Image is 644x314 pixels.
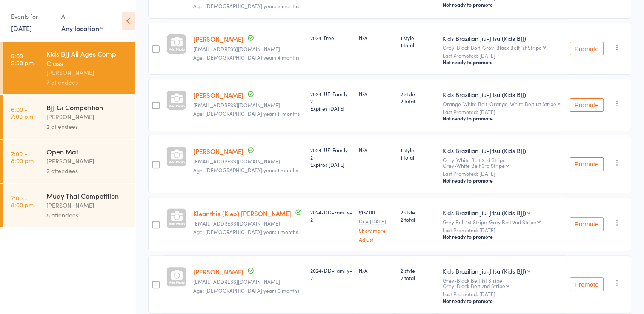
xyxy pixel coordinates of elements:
[359,237,394,242] a: Adjust
[570,42,604,55] button: Promote
[482,45,542,50] div: Grey-Black Belt 1st Stripe
[443,101,563,106] div: Orange-White Belt
[443,219,563,225] div: Grey Belt 1st Stripe
[443,208,526,217] div: Kids Brazilian Jiu-Jitsu (Kids BJJ)
[46,112,128,122] div: [PERSON_NAME]
[443,53,563,59] small: Last Promoted: [DATE]
[443,34,563,43] div: Kids Brazilian Jiu-Jitsu (Kids BJJ)
[193,102,303,108] small: chucksali@gmail.com
[46,191,128,200] div: Muay Thai Competition
[46,156,128,166] div: [PERSON_NAME]
[46,77,128,87] div: 7 attendees
[401,90,436,97] span: 2 style
[443,227,563,233] small: Last Promoted: [DATE]
[11,9,53,23] div: Events for
[443,283,505,288] div: Grey-Black Belt 2nd Stripe
[489,101,556,106] div: Orange-White Belt 1st Stripe
[46,210,128,220] div: 8 attendees
[443,277,563,288] div: Grey-Black Belt 1st Stripe
[443,45,563,50] div: Grey-Black Belt
[359,90,394,97] div: N/A
[193,147,243,156] a: [PERSON_NAME]
[401,34,436,41] span: 1 style
[443,163,505,168] div: Grey-White Belt 3rd Stripe
[401,146,436,154] span: 1 style
[443,291,563,297] small: Last Promoted: [DATE]
[570,277,604,291] button: Promote
[401,97,436,105] span: 2 total
[193,279,303,285] small: gzsotos@tpg.com.au
[310,146,352,168] div: 2024-UF-Family-2
[3,184,135,227] a: 7:00 -8:00 pmMuay Thai Competition[PERSON_NAME]8 attendees
[193,228,298,235] span: Age: [DEMOGRAPHIC_DATA] years 1 months
[11,194,34,208] time: 7:00 - 8:00 pm
[3,140,135,183] a: 7:00 -8:00 pmOpen Mat[PERSON_NAME]2 attendees
[443,1,563,8] div: Not ready to promote
[61,9,103,23] div: At
[310,34,352,41] div: 2024-Free
[443,177,563,184] div: Not ready to promote
[11,150,34,164] time: 7:00 - 8:00 pm
[443,59,563,66] div: Not ready to promote
[310,208,352,223] div: 2024-DD-Family-2
[46,147,128,156] div: Open Mat
[443,146,563,155] div: Kids Brazilian Jiu-Jitsu (Kids BJJ)
[193,54,299,61] span: Age: [DEMOGRAPHIC_DATA] years 4 months
[359,34,394,41] div: N/A
[401,274,436,281] span: 2 total
[359,228,394,233] a: Show more
[401,216,436,223] span: 2 total
[359,267,394,274] div: N/A
[570,217,604,231] button: Promote
[193,287,299,294] span: Age: [DEMOGRAPHIC_DATA] years 0 months
[3,95,135,139] a: 6:00 -7:00 pmBJJ Gi Competition[PERSON_NAME]2 attendees
[310,267,352,281] div: 2024-DD-Family-2
[46,103,128,112] div: BJJ Gi Competition
[46,68,128,77] div: [PERSON_NAME]
[193,158,303,164] small: chucksali@gmail.com
[310,90,352,112] div: 2024-UF-Family-2
[359,218,394,224] small: Due [DATE]
[401,154,436,161] span: 1 total
[46,122,128,131] div: 2 attendees
[61,23,103,33] div: Any location
[443,115,563,122] div: Not ready to promote
[193,91,243,100] a: [PERSON_NAME]
[11,23,32,33] a: [DATE]
[11,52,34,66] time: 5:00 - 5:50 pm
[193,209,291,218] a: Kleanthis (Kleo) [PERSON_NAME]
[489,219,536,225] div: Grey Belt 2nd Stripe
[570,98,604,112] button: Promote
[443,157,563,168] div: Grey-White Belt 2nd Stripe
[193,34,243,43] a: [PERSON_NAME]
[11,106,33,120] time: 6:00 - 7:00 pm
[46,49,128,68] div: Kids BJJ All Ages Comp Class
[193,267,243,276] a: [PERSON_NAME]
[401,41,436,49] span: 1 total
[401,267,436,274] span: 2 style
[359,146,394,154] div: N/A
[46,166,128,176] div: 2 attendees
[193,46,303,52] small: johnperosh@gmail.com
[443,267,526,275] div: Kids Brazilian Jiu-Jitsu (Kids BJJ)
[3,42,135,94] a: 5:00 -5:50 pmKids BJJ All Ages Comp Class[PERSON_NAME]7 attendees
[193,166,298,174] span: Age: [DEMOGRAPHIC_DATA] years 1 months
[193,110,300,117] span: Age: [DEMOGRAPHIC_DATA] years 11 months
[443,297,563,304] div: Not ready to promote
[570,157,604,171] button: Promote
[193,2,299,9] span: Age: [DEMOGRAPHIC_DATA] years 5 months
[359,208,394,242] div: $137.00
[443,233,563,240] div: Not ready to promote
[401,208,436,216] span: 2 style
[443,171,563,177] small: Last Promoted: [DATE]
[443,109,563,115] small: Last Promoted: [DATE]
[193,220,303,226] small: gzsotos@tpg.com.au
[310,105,352,112] div: Expires [DATE]
[310,161,352,168] div: Expires [DATE]
[443,90,563,99] div: Kids Brazilian Jiu-Jitsu (Kids BJJ)
[46,200,128,210] div: [PERSON_NAME]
